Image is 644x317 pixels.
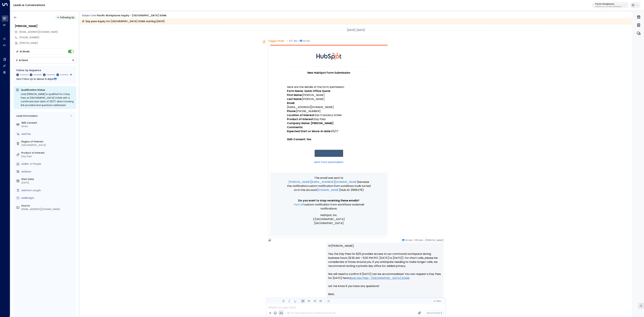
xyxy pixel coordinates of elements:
[19,41,76,45] div: [PERSON_NAME]
[298,39,299,43] span: •
[595,6,622,7] p: a0687ae6-caf7-4c35-8de3-5d0dae502acf
[16,77,73,81] div: Next Follow Up:
[287,101,295,105] strong: Email:
[287,71,371,75] h1: New HubSpot Form Submission
[414,239,423,242] span: 11:18 AM
[287,311,336,314] div: The agent signature is added automatically
[287,97,371,101] p: [PERSON_NAME]
[21,132,75,136] div: AddTitle
[315,150,343,157] a: View in HubSpot
[15,24,76,28] div: [PERSON_NAME]
[287,101,371,109] p: [EMAIL_ADDRESS][DOMAIN_NAME]
[14,57,76,63] button: Actions
[287,176,371,192] p: This email was sent to because the notification is turned on in the account (Hub ID: 21616476)
[303,39,310,43] span: Email
[21,125,75,128] div: Given
[15,114,38,118] div: Lead Information
[60,16,74,19] span: Following Up
[287,125,303,129] strong: Comments:
[287,203,371,211] p: email notifications.
[19,36,76,39] div: [PHONE_NUMBER]
[285,39,286,43] span: •
[20,50,30,53] div: AI Mode
[436,300,437,302] span: |
[57,14,59,20] div: •
[287,137,311,141] strong: SMS Consent: Yes
[287,121,333,125] strong: Company Name: [PERSON_NAME]
[273,299,278,303] button: Redo
[82,14,97,17] span: Subject Line:
[328,244,442,316] p: Hi [PERSON_NAME], Yes, the Day Pass for $25 provides access to our communal workspace during busi...
[21,181,75,184] div: [DATE]
[287,113,371,117] p: San Francisco SOMA
[267,299,272,303] button: Undo
[349,276,410,280] a: Book Day Pass – [GEOGRAPHIC_DATA] SOMA
[287,129,331,133] strong: Expected Start or Move-in date:
[21,170,75,173] div: AddArea
[316,46,341,66] img: HubSpot
[21,189,75,192] div: AddTerm Length
[287,109,371,113] p: [PHONE_NUMBER]
[432,300,442,303] button: Cc|Bcc
[298,199,359,203] span: Do you want to stop receiving these emails?
[423,239,424,242] span: •
[21,151,75,155] label: Product of Interest
[287,39,288,43] span: •
[287,109,296,113] strong: Phone:
[14,57,76,63] div: Button group with a nested menu
[433,300,441,302] span: Cc Bcc
[289,39,297,43] span: 11:17 AM
[21,207,75,211] div: [EMAIL_ADDRESS][DOMAIN_NAME]
[21,121,75,125] label: SMS Consent
[21,88,74,92] p: Qualification Status
[287,97,302,101] strong: Last Name:
[289,180,358,184] a: [PERSON_NAME][EMAIL_ADDRESS][DOMAIN_NAME]
[413,239,414,242] span: •
[287,117,314,121] strong: Product of Interest:
[19,30,58,34] span: [EMAIL_ADDRESS][DOMAIN_NAME]
[97,14,167,17] div: Pacific Workplaces Inquiry - [GEOGRAPHIC_DATA] SOMA
[406,239,412,242] span: Email
[287,213,371,225] p: HubSpot, Inc. 2 [GEOGRAPHIC_DATA] [GEOGRAPHIC_DATA]
[307,184,359,188] span: Custom notification from workflows tool
[287,113,315,117] strong: Location of Interest:
[287,89,330,93] strong: Form Name: Quick Office Quote
[21,196,75,200] div: AddBudget
[314,160,343,164] a: Sent from automation
[294,203,304,207] a: Turn off
[21,162,75,166] div: AddNo. of People
[287,85,371,89] p: Here are the details of the form submission:
[592,2,629,8] button: Pacific Workplacesa0687ae6-caf7-4c35-8de3-5d0dae502acf
[317,188,340,192] a: [DOMAIN_NAME]
[287,93,302,97] strong: First Name:
[34,77,53,81] span: In about 4 days
[595,3,622,5] p: Pacific Workplaces
[21,155,75,158] div: Day Pass
[16,69,73,72] div: Follow Up Sequence
[304,203,357,207] span: Custom notification from workflows tool
[13,3,45,7] a: Leads & Conversations
[16,59,28,62] div: Actions
[287,129,371,133] p: 05/17
[287,117,371,121] p: Day Pass
[287,93,371,97] p: [PERSON_NAME]
[346,28,366,33] div: [DATE], [DATE]
[82,20,165,23] div: Day pass inquiry for [GEOGRAPHIC_DATA] SOMA starting [DATE]
[19,30,58,34] span: carminwong95@gmail.com
[425,239,444,242] span: [PERSON_NAME]
[21,140,75,143] label: Region of Interest
[268,39,284,43] span: Trigger Email
[21,143,75,147] div: [GEOGRAPHIC_DATA]
[21,92,74,107] div: Lead [PERSON_NAME] is qualified for a Day Pass at [GEOGRAPHIC_DATA] SOMA with a confirmed start d...
[21,177,75,181] label: Start Date
[21,204,75,207] label: Source
[445,239,452,245] img: 14_headshot.jpg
